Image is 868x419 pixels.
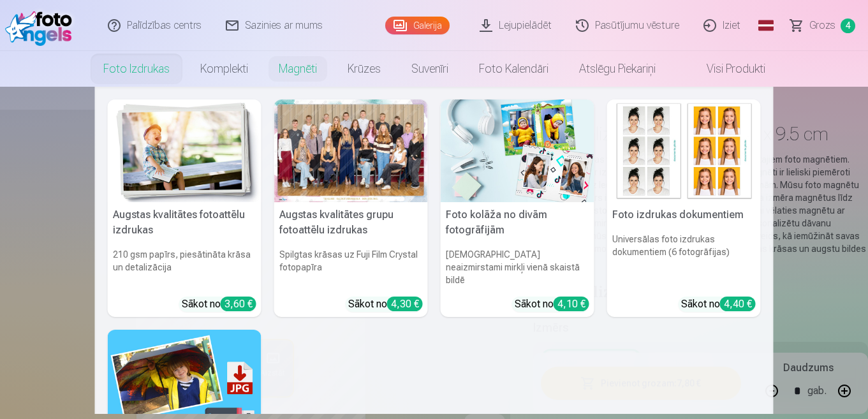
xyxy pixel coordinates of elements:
[515,297,589,312] div: Sākot no
[221,297,256,311] div: 3,60 €
[108,202,261,243] h5: Augstas kvalitātes fotoattēlu izdrukas
[182,297,256,312] div: Sākot no
[441,99,594,317] a: Foto kolāža no divām fotogrāfijāmFoto kolāža no divām fotogrāfijām[DEMOGRAPHIC_DATA] neaizmirstam...
[263,51,332,87] a: Magnēti
[720,297,756,311] div: 4,40 €
[564,51,671,87] a: Atslēgu piekariņi
[185,51,263,87] a: Komplekti
[348,297,423,312] div: Sākot no
[607,99,761,202] img: Foto izdrukas dokumentiem
[607,228,761,291] h6: Universālas foto izdrukas dokumentiem (6 fotogrāfijas)
[441,243,594,291] h6: [DEMOGRAPHIC_DATA] neaizmirstami mirkļi vienā skaistā bildē
[274,243,428,291] h6: Spilgtas krāsas uz Fuji Film Crystal fotopapīra
[108,243,261,291] h6: 210 gsm papīrs, piesātināta krāsa un detalizācija
[88,51,185,87] a: Foto izdrukas
[671,51,781,87] a: Visi produkti
[607,99,761,317] a: Foto izdrukas dokumentiemFoto izdrukas dokumentiemUniversālas foto izdrukas dokumentiem (6 fotogr...
[809,18,835,33] span: Grozs
[441,99,594,202] img: Foto kolāža no divām fotogrāfijām
[274,99,428,317] a: Augstas kvalitātes grupu fotoattēlu izdrukasSpilgtas krāsas uz Fuji Film Crystal fotopapīraSākot ...
[841,18,855,33] span: 4
[108,99,261,202] img: Augstas kvalitātes fotoattēlu izdrukas
[607,202,761,228] h5: Foto izdrukas dokumentiem
[396,51,464,87] a: Suvenīri
[5,5,78,46] img: /fa1
[385,17,450,34] a: Galerija
[554,297,589,311] div: 4,10 €
[332,51,396,87] a: Krūzes
[387,297,423,311] div: 4,30 €
[681,297,756,312] div: Sākot no
[108,99,261,317] a: Augstas kvalitātes fotoattēlu izdrukasAugstas kvalitātes fotoattēlu izdrukas210 gsm papīrs, piesā...
[464,51,564,87] a: Foto kalendāri
[274,202,428,243] h5: Augstas kvalitātes grupu fotoattēlu izdrukas
[441,202,594,243] h5: Foto kolāža no divām fotogrāfijām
